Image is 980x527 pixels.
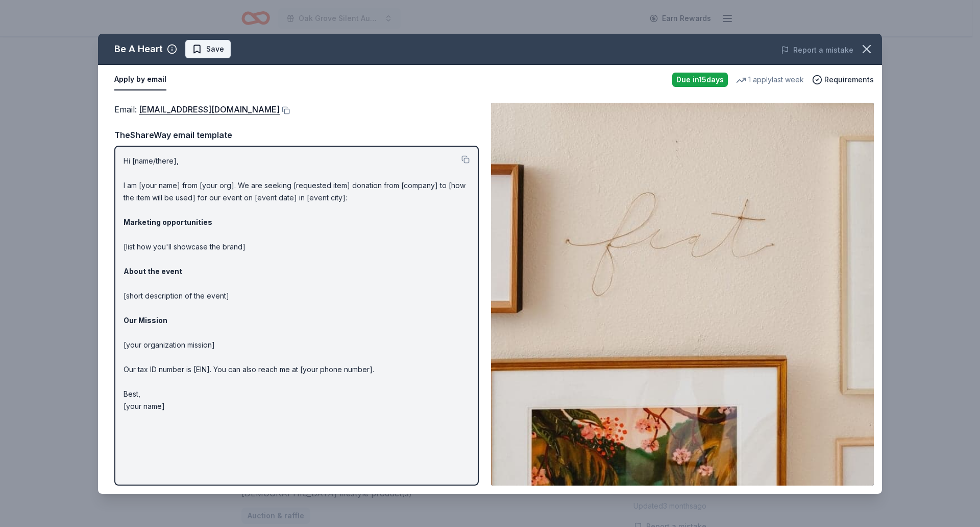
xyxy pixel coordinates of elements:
strong: About the event [124,267,182,276]
strong: Our Mission [124,316,167,325]
div: Due in 15 days [672,73,728,87]
button: Report a mistake [781,44,853,56]
button: Save [185,40,231,58]
strong: Marketing opportunities [124,218,212,226]
span: Save [206,43,224,55]
img: Image for Be A Heart [491,103,874,486]
a: [EMAIL_ADDRESS][DOMAIN_NAME] [139,103,280,116]
span: Email : [114,104,280,114]
div: Be A Heart [114,41,163,57]
div: TheShareWay email template [114,128,479,142]
button: Apply by email [114,69,166,90]
p: Hi [name/there], I am [your name] from [your org]. We are seeking [requested item] donation from ... [124,155,470,413]
div: 1 apply last week [736,74,804,86]
button: Requirements [812,74,874,86]
span: Requirements [824,74,874,86]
